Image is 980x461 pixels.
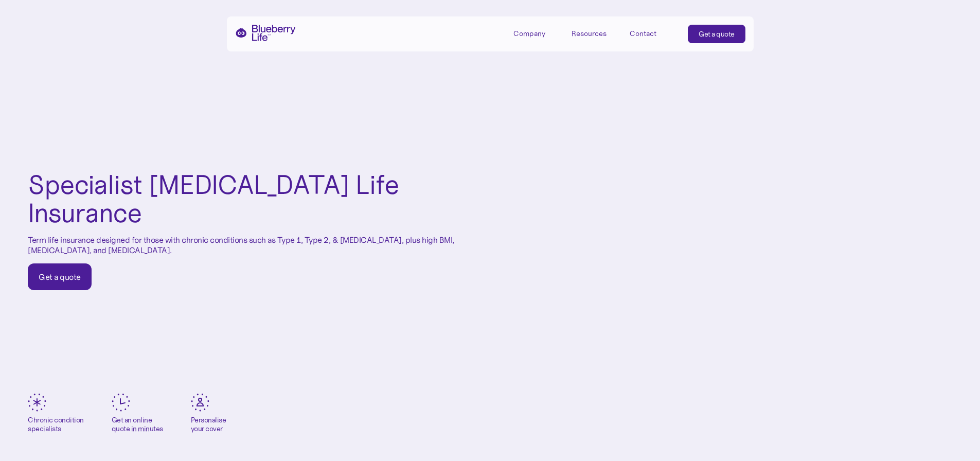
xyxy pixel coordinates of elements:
[28,235,462,255] p: Term life insurance designed for those with chronic conditions such as Type 1, Type 2, & [MEDICAL...
[688,25,745,43] a: Get a quote
[699,29,735,39] div: Get a quote
[513,25,560,42] div: Company
[572,29,607,38] div: Resources
[630,29,656,38] div: Contact
[572,25,618,42] div: Resources
[112,416,163,433] div: Get an online quote in minutes
[39,272,81,282] div: Get a quote
[630,25,676,42] a: Contact
[191,416,226,433] div: Personalise your cover
[28,171,462,227] h1: Specialist [MEDICAL_DATA] Life Insurance
[28,263,92,290] a: Get a quote
[28,416,84,433] div: Chronic condition specialists
[235,25,296,41] a: home
[513,29,545,38] div: Company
